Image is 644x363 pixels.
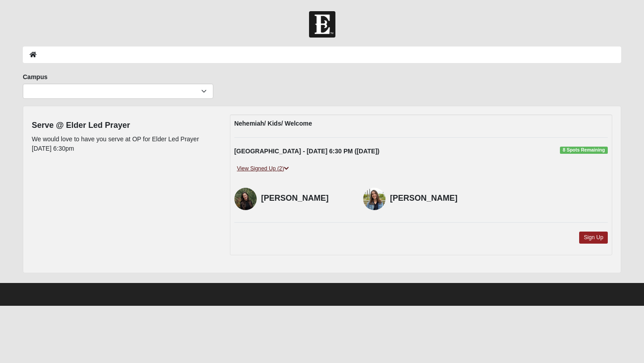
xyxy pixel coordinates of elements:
[32,135,216,153] p: We would love to have you serve at OP for Elder Led Prayer [DATE] 6:30pm
[234,120,312,127] strong: Nehemiah/ Kids/ Welcome
[560,147,608,154] span: 8 Spots Remaining
[234,164,292,173] a: View Signed Up (2)
[234,188,257,210] img: Christine Gonzalez
[309,11,335,38] img: Church of Eleven22 Logo
[261,194,350,203] h4: [PERSON_NAME]
[23,72,47,81] label: Campus
[32,121,216,131] h4: Serve @ Elder Led Prayer
[363,188,386,210] img: Callie Wells
[234,148,380,155] strong: [GEOGRAPHIC_DATA] - [DATE] 6:30 PM ([DATE])
[390,194,479,203] h4: [PERSON_NAME]
[579,232,608,244] a: Sign Up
